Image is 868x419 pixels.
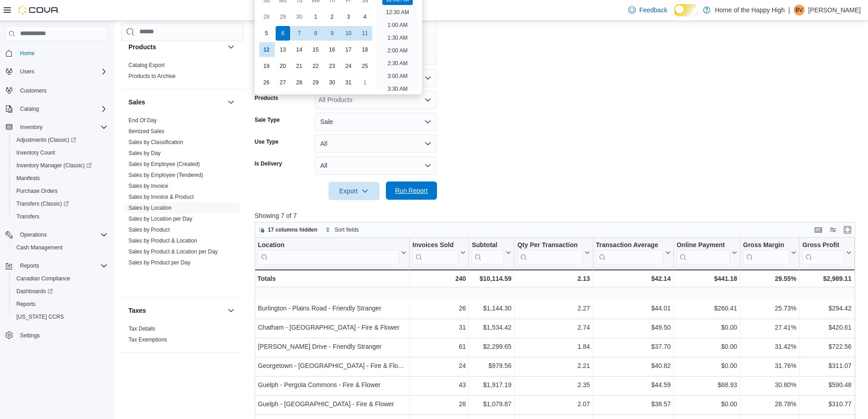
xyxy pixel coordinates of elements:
span: Customers [16,84,108,96]
span: Sales by Product & Location per Day [128,248,218,255]
span: Dashboards [13,286,108,297]
span: Operations [16,229,108,240]
a: Sales by Product & Location per Day [128,248,218,255]
span: Export [334,182,374,200]
div: 30.80% [743,379,796,390]
span: Users [20,68,34,75]
span: Tax Exemptions [128,336,167,343]
a: End Of Day [128,117,157,124]
div: Transaction Average [596,241,663,264]
span: Sales by Product [128,226,170,233]
div: $294.42 [802,302,852,313]
span: Reports [20,262,39,269]
span: Sort fields [334,226,359,233]
button: Settings [2,329,111,342]
div: Chatham - [GEOGRAPHIC_DATA] - Fire & Flower [258,321,406,332]
div: day-28 [259,10,274,24]
a: Catalog Export [128,62,164,68]
span: Tax Details [128,325,155,332]
div: day-1 [358,75,372,90]
span: Adjustments (Classic) [16,136,76,144]
span: Sales by Classification [128,139,183,146]
div: $0.00 [677,341,737,352]
button: Users [16,66,38,77]
span: Purchase Orders [16,187,58,195]
span: Adjustments (Classic) [13,134,108,145]
span: Manifests [16,175,40,182]
div: Online Payment [677,241,730,264]
div: 27.41% [743,321,796,332]
div: $0.00 [677,398,737,409]
input: Dark Mode [674,4,699,16]
button: Operations [2,228,111,241]
div: $42.14 [596,273,671,284]
div: $311.07 [802,360,852,371]
div: 31 [412,321,466,332]
a: Dashboards [9,285,111,298]
div: Online Payment [677,241,730,250]
div: 2.35 [517,379,590,390]
button: Transaction Average [596,241,671,264]
div: day-10 [341,26,356,41]
li: 3:30 AM [384,83,411,94]
button: Manifests [9,172,111,185]
label: Is Delivery [255,160,282,167]
span: Dark Mode [674,16,675,17]
div: day-9 [325,26,339,41]
button: Subtotal [472,241,511,264]
div: $722.56 [802,341,852,352]
a: Adjustments (Classic) [13,134,80,145]
span: Products to Archive [128,72,175,80]
div: 24 [412,360,466,371]
span: 17 columns hidden [268,226,318,233]
button: Transfers [9,210,111,223]
label: Use Type [255,138,278,145]
a: Sales by Location [128,205,172,211]
div: day-23 [325,59,339,73]
div: $37.70 [596,341,671,352]
div: $40.82 [596,360,671,371]
div: 31.76% [743,360,796,371]
div: Sales [121,115,244,297]
div: 2.74 [517,321,590,332]
p: Home of the Happy High [715,5,785,16]
span: Inventory Count [16,149,55,156]
div: Burlington - Plains Road - Friendly Stranger [258,302,406,313]
div: $0.00 [677,360,737,371]
span: Sales by Product per Day [128,259,190,266]
div: day-8 [308,26,323,41]
a: Customers [16,85,50,96]
div: Invoices Sold [412,241,458,250]
div: day-18 [358,42,372,57]
span: Purchase Orders [13,186,108,197]
a: Transfers [13,211,43,222]
button: Taxes [226,305,236,316]
a: Manifests [13,173,43,184]
div: Location [258,241,399,264]
div: 25.73% [743,302,796,313]
a: Inventory Manager (Classic) [13,160,95,171]
span: Canadian Compliance [16,275,70,282]
button: Open list of options [424,74,431,82]
span: Washington CCRS [13,311,108,322]
div: 2.27 [517,302,590,313]
button: Users [2,65,111,78]
div: 2.07 [517,398,590,409]
button: Catalog [2,103,111,115]
div: day-24 [341,59,356,73]
button: Taxes [128,306,224,315]
div: Subtotal [472,241,504,250]
button: All [315,134,437,153]
button: Inventory [2,121,111,134]
div: day-16 [325,42,339,57]
a: Sales by Invoice & Product [128,194,194,200]
button: All [315,156,437,175]
span: Transfers [16,213,39,220]
a: Sales by Employee (Tendered) [128,172,203,178]
span: Inventory Count [13,147,108,158]
a: Home [16,48,38,59]
div: day-25 [358,59,372,73]
button: Location [258,241,406,264]
div: day-14 [292,42,307,57]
